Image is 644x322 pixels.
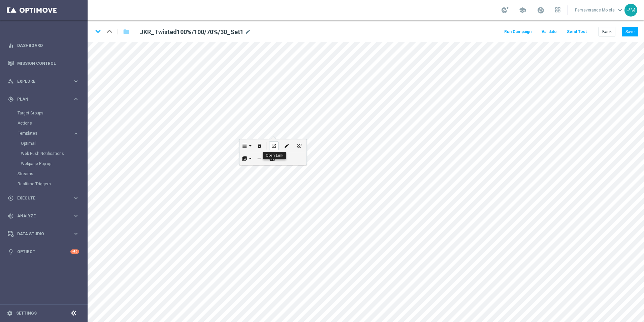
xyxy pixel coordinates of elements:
[16,311,37,315] a: Settings
[17,243,70,261] a: Optibot
[7,249,79,254] button: lightbulb Optibot +10
[240,139,253,152] button: Align
[8,195,14,201] i: play_circle_outline
[18,120,70,126] a: Actions
[18,171,70,177] a: Streams
[242,156,247,161] i: collections
[73,213,79,219] i: keyboard_arrow_right
[18,131,66,135] span: Templates
[503,27,533,36] button: Run Campaign
[140,28,244,36] h2: JKR_Twisted100%/100/70%/30_Set1
[7,79,79,84] button: person_search Explore keyboard_arrow_right
[73,231,79,237] i: keyboard_arrow_right
[18,128,87,169] div: Templates
[73,195,79,201] i: keyboard_arrow_right
[17,196,73,200] span: Execute
[624,4,637,17] div: PM
[73,96,79,102] i: keyboard_arrow_right
[599,27,615,36] button: Back
[7,231,79,237] button: Data Studio keyboard_arrow_right
[8,78,73,84] div: Explore
[17,214,73,218] span: Analyze
[7,213,79,219] button: track_changes Analyze keyboard_arrow_right
[280,139,293,152] button: Edit Link
[17,232,73,236] span: Data Studio
[21,141,70,146] a: Optimail
[566,27,588,36] button: Send Test
[240,152,253,165] button: Display
[242,143,247,149] i: format_align_justify
[17,97,73,101] span: Plan
[284,143,289,149] i: edit
[18,118,87,128] div: Actions
[542,29,557,34] span: Validate
[123,28,130,36] i: folder
[8,213,14,219] i: track_changes
[18,181,70,187] a: Realtime Triggers
[93,26,103,36] i: keyboard_arrow_down
[253,139,266,152] button: Remove
[541,27,558,36] button: Validate
[574,5,624,15] a: Perseverance Molefekeyboard_arrow_down
[7,195,79,201] button: play_circle_outline Execute keyboard_arrow_right
[8,78,14,84] i: person_search
[18,110,70,116] a: Target Groups
[8,195,73,201] div: Execute
[18,131,79,136] button: Templates keyboard_arrow_right
[245,28,251,36] i: mode_edit
[8,213,73,219] div: Analyze
[7,310,13,316] i: settings
[267,139,280,152] button: Open Link
[18,131,73,135] div: Templates
[21,151,70,156] a: Web Push Notifications
[8,36,79,54] div: Dashboard
[257,143,262,149] i: delete_forever
[8,231,73,237] div: Data Studio
[18,108,87,118] div: Target Groups
[73,78,79,84] i: keyboard_arrow_right
[293,139,306,152] button: Remove link
[17,54,79,72] a: Mission Control
[21,159,87,169] div: Webpage Pop-up
[7,61,79,66] button: Mission Control
[18,179,87,189] div: Realtime Triggers
[17,36,79,54] a: Dashboard
[17,79,73,83] span: Explore
[73,130,79,137] i: keyboard_arrow_right
[519,6,526,14] span: school
[8,54,79,72] div: Mission Control
[8,249,14,255] i: lightbulb
[7,97,79,102] button: gps_fixed Plan keyboard_arrow_right
[21,149,87,159] div: Web Push Notifications
[263,152,286,159] div: Open Link
[271,143,276,149] i: open_in_new
[21,161,70,166] a: Webpage Pop-up
[21,138,87,149] div: Optimail
[257,156,262,161] i: short_text
[8,96,73,102] div: Plan
[8,43,14,49] i: equalizer
[8,96,14,102] i: gps_fixed
[616,6,624,14] span: keyboard_arrow_down
[622,27,638,36] button: Save
[7,43,79,48] button: equalizer Dashboard
[122,26,130,37] button: folder
[18,169,87,179] div: Streams
[8,243,79,261] div: Optibot
[70,249,79,254] div: +10
[253,152,266,165] button: Alternate text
